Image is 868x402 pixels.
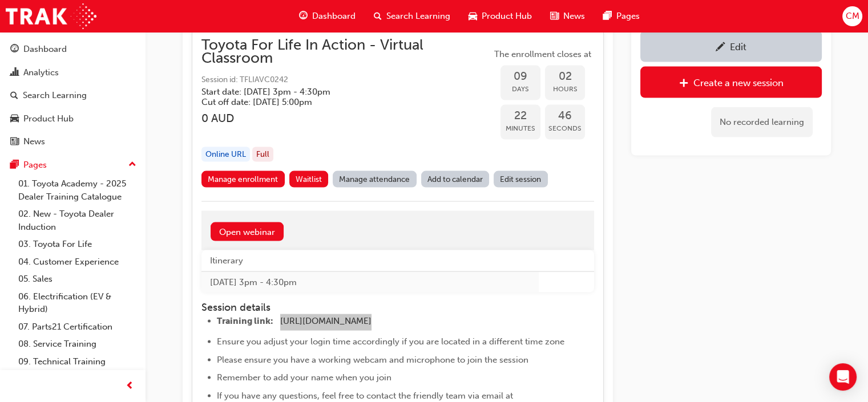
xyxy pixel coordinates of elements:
span: Hours [545,83,585,96]
a: News [5,131,141,152]
a: 07. Parts21 Certification [14,318,141,336]
span: Days [500,83,540,96]
div: Edit [730,41,746,52]
span: Pages [616,10,640,23]
span: CM [845,10,859,23]
a: 05. Sales [14,270,141,288]
span: guage-icon [10,44,19,55]
a: Edit [640,31,822,62]
a: Add to calendar [421,171,490,188]
a: Search Learning [5,85,141,106]
span: pages-icon [10,160,19,170]
h5: Start date: [DATE] 3pm - 4:30pm [201,87,473,97]
span: guage-icon [299,9,308,23]
button: Pages [5,155,141,176]
a: Create a new session [640,67,822,98]
span: If you have any questions, feel free to contact the friendly team via email at [217,391,513,401]
h3: 0 AUD [201,112,491,125]
a: pages-iconPages [594,5,649,28]
span: Waitlist [296,174,322,184]
span: car-icon [469,9,477,23]
a: guage-iconDashboard [290,5,365,28]
span: news-icon [10,137,19,147]
div: Product Hub [23,112,74,125]
a: news-iconNews [541,5,594,28]
a: search-iconSearch Learning [365,5,459,28]
div: Create a new session [693,77,784,88]
a: [URL][DOMAIN_NAME] [280,316,372,326]
span: car-icon [10,114,19,124]
button: Waitlist [289,171,329,188]
span: Remember to add your name when you join [217,372,391,383]
div: Analytics [23,66,59,79]
div: Open Intercom Messenger [829,363,857,391]
span: 46 [545,109,585,123]
a: 06. Electrification (EV & Hybrid) [14,288,141,318]
a: Manage enrollment [201,171,285,188]
div: Full [252,147,273,163]
button: CM [842,6,862,26]
span: Please ensure you have a working webcam and microphone to join the session [217,355,528,365]
span: news-icon [550,9,559,23]
a: Dashboard [5,39,141,60]
a: Edit session [494,171,548,188]
a: 08. Service Training [14,335,141,353]
span: News [563,10,585,23]
span: Session id: TFLIAVC0242 [201,74,491,87]
a: car-iconProduct Hub [459,5,541,28]
button: Toyota For Life In Action - Virtual ClassroomSession id: TFLIAVC0242Start date: [DATE] 3pm - 4:30... [201,39,594,192]
span: 09 [500,70,540,83]
span: Search Learning [386,10,450,23]
div: Online URL [201,147,250,163]
a: 03. Toyota For Life [14,235,141,253]
a: Open webinar [211,222,284,241]
span: Toyota For Life In Action - Virtual Classroom [201,39,491,64]
span: 22 [500,109,540,123]
span: pages-icon [603,9,612,23]
span: prev-icon [126,379,134,393]
span: search-icon [10,91,18,101]
span: plus-icon [679,78,689,90]
div: News [23,135,45,148]
h5: Cut off date: [DATE] 5:00pm [201,97,473,107]
div: No recorded learning [711,107,813,137]
span: pencil-icon [716,42,725,54]
div: Pages [23,159,47,172]
a: Manage attendance [333,171,417,188]
span: Ensure you adjust your login time accordingly if you are located in a different time zone [217,336,564,347]
td: [DATE] 3pm - 4:30pm [201,271,539,293]
span: chart-icon [10,68,19,78]
span: The enrollment closes at [491,48,594,61]
h4: Session details [201,302,572,314]
span: Seconds [545,122,585,135]
img: Trak [6,3,96,29]
span: Training link: [217,316,273,326]
a: 04. Customer Experience [14,253,141,271]
div: Search Learning [23,89,87,102]
a: Product Hub [5,108,141,129]
span: search-icon [374,9,382,23]
span: Dashboard [312,10,356,23]
a: 01. Toyota Academy - 2025 Dealer Training Catalogue [14,175,141,205]
div: Dashboard [23,43,67,56]
a: 09. Technical Training [14,353,141,371]
button: DashboardAnalyticsSearch LearningProduct HubNews [5,36,141,155]
th: Itinerary [201,250,539,271]
span: 02 [545,70,585,83]
span: Minutes [500,122,540,135]
a: 02. New - Toyota Dealer Induction [14,205,141,235]
span: Product Hub [482,10,532,23]
a: Analytics [5,62,141,83]
span: up-icon [128,157,136,172]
